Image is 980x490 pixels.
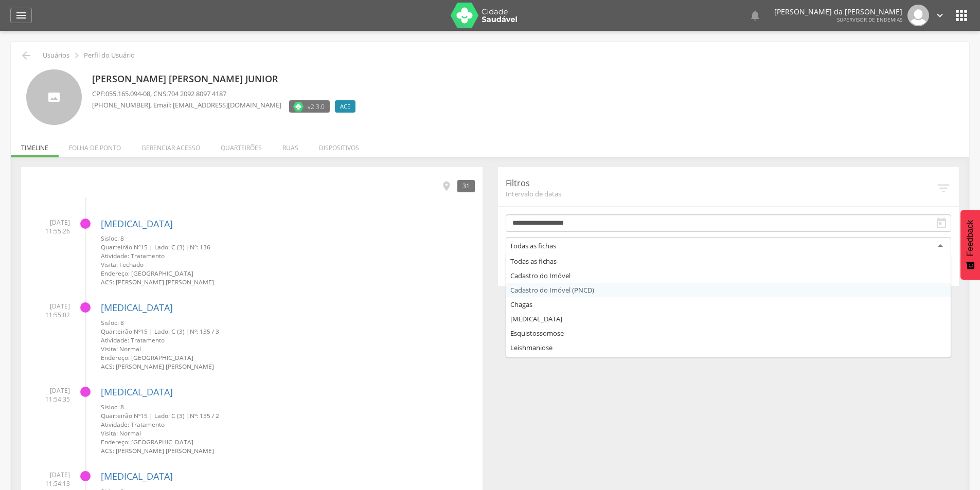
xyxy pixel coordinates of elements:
[749,5,761,26] a: 
[15,9,27,22] i: 
[92,100,281,110] p: , Email: [EMAIL_ADDRESS][DOMAIN_NAME]
[101,429,475,438] small: Visita: Normal
[309,133,369,157] li: Dispositivos
[506,177,936,189] p: Filtros
[154,327,190,335] span: Lado: C (3) |
[168,89,226,98] span: 704 2092 8097 4187
[92,100,150,110] span: [PHONE_NUMBER]
[101,403,124,411] span: Sisloc: 8
[308,101,325,112] span: v2.3.0
[101,411,140,420] span: Quarteirão Nº
[506,312,951,326] div: [MEDICAL_DATA]
[43,51,69,60] p: Usuários
[101,411,475,420] small: Nº: 135 / 2
[210,133,272,157] li: Quarteirões
[154,411,190,420] span: Lado: C (3) |
[101,336,475,344] small: Atividade: Tratamento
[105,89,150,98] span: 055.165.094-08
[510,241,556,250] div: Todas as fichas
[101,327,475,336] small: Nº: 135 / 3
[506,355,951,369] div: Liraa
[101,438,475,446] small: Endereço: [GEOGRAPHIC_DATA]
[131,133,210,157] li: Gerenciar acesso
[101,420,475,429] small: Atividade: Tratamento
[29,386,70,404] span: [DATE] 11:54:35
[101,353,475,362] small: Endereço: [GEOGRAPHIC_DATA]
[101,217,173,230] a: [MEDICAL_DATA]
[506,283,951,297] div: Cadastro do Imóvel (PNCD)
[101,251,475,260] small: Atividade: Tratamento
[936,180,951,196] i: 
[749,9,761,22] i: 
[506,268,951,283] div: Cadastro do Imóvel
[506,189,936,198] span: Intervalo de datas
[101,470,173,482] a: [MEDICAL_DATA]
[101,344,475,353] small: Visita: Normal
[506,340,951,355] div: Leishmaniose
[71,50,82,61] i: 
[101,301,173,314] a: [MEDICAL_DATA]
[506,254,951,268] div: Todas as fichas
[774,8,902,15] p: [PERSON_NAME] da [PERSON_NAME]
[960,210,980,280] button: Feedback - Mostrar pesquisa
[20,49,32,62] i: 
[140,327,153,335] span: 15 |
[10,8,32,23] a: 
[441,180,452,192] i: 
[84,51,135,60] p: Perfil do Usuário
[92,72,361,86] p: [PERSON_NAME] [PERSON_NAME] Junior
[101,269,475,278] small: Endereço: [GEOGRAPHIC_DATA]
[101,243,475,251] small: Nº: 136
[29,218,70,235] span: [DATE] 11:55:26
[140,411,153,420] span: 15 |
[966,220,975,256] span: Feedback
[272,133,309,157] li: Ruas
[101,362,475,371] small: ACS: [PERSON_NAME] [PERSON_NAME]
[101,327,140,335] span: Quarteirão Nº
[934,5,946,26] a: 
[101,386,173,398] a: [MEDICAL_DATA]
[457,180,475,192] div: 31
[506,297,951,312] div: Chagas
[140,243,153,251] span: 15 |
[101,234,124,242] span: Sisloc: 8
[934,10,946,21] i: 
[101,446,475,455] small: ACS: [PERSON_NAME] [PERSON_NAME]
[154,243,190,251] span: Lado: C (3) |
[935,217,948,229] i: 
[101,260,475,269] small: Visita: Fechado
[101,243,140,251] span: Quarteirão Nº
[29,302,70,319] span: [DATE] 11:55:02
[101,318,124,326] span: Sisloc: 8
[837,16,902,23] span: Supervisor de Endemias
[340,102,350,111] span: ACE
[506,326,951,340] div: Esquistossomose
[953,7,970,24] i: 
[29,470,70,488] span: [DATE] 11:54:13
[59,133,131,157] li: Folha de ponto
[101,278,475,286] small: ACS: [PERSON_NAME] [PERSON_NAME]
[92,89,361,99] p: CPF: , CNS:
